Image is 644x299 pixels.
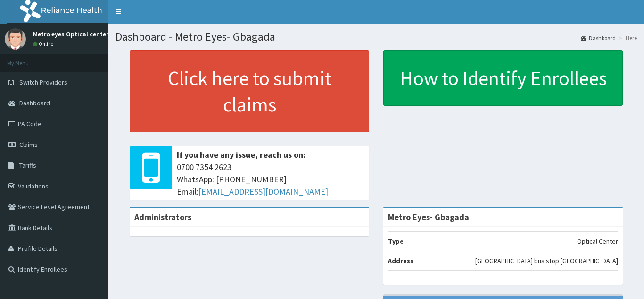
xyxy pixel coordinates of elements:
[388,256,413,265] b: Address
[577,237,618,246] p: Optical Center
[19,161,36,170] span: Tariffs
[177,149,305,160] b: If you have any issue, reach us on:
[19,78,67,86] span: Switch Providers
[198,186,328,197] a: [EMAIL_ADDRESS][DOMAIN_NAME]
[388,237,404,246] b: Type
[19,99,50,107] span: Dashboard
[617,34,637,42] li: Here
[5,28,26,50] img: User Image
[130,50,369,132] a: Click here to submit claims
[388,212,469,222] strong: Metro Eyes- Gbagada
[134,212,191,222] b: Administrators
[19,140,38,149] span: Claims
[475,256,618,265] p: [GEOGRAPHIC_DATA] bus stop [GEOGRAPHIC_DATA]
[581,34,616,42] a: Dashboard
[177,161,364,197] span: 0700 7354 2623 WhatsApp: [PHONE_NUMBER] Email:
[33,41,56,47] a: Online
[33,31,108,37] p: Metro eyes Optical center
[116,31,637,43] h1: Dashboard - Metro Eyes- Gbagada
[383,50,623,106] a: How to Identify Enrollees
